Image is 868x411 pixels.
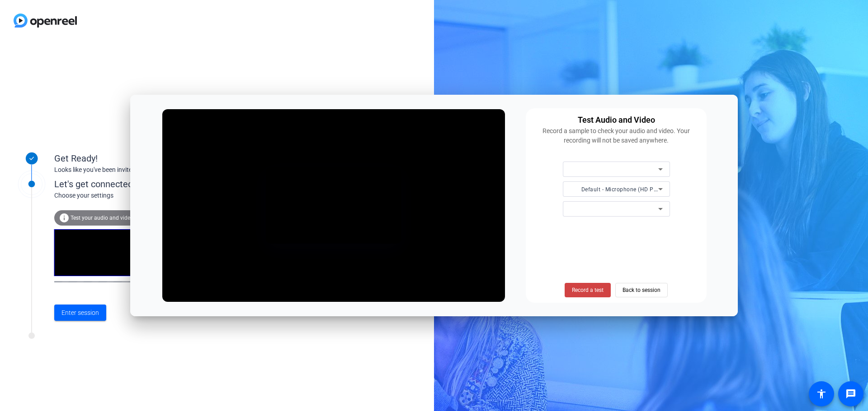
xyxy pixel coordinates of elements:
[71,215,133,221] span: Test your audio and video
[845,388,856,399] mat-icon: message
[578,114,655,126] div: Test Audio and Video
[623,282,660,299] span: Back to session
[531,126,701,145] div: Record a sample to check your audio and video. Your recording will not be saved anywhere.
[54,152,235,165] div: Get Ready!
[59,212,70,223] mat-icon: info
[615,283,668,297] button: Back to session
[572,286,604,294] span: Record a test
[565,283,611,297] button: Record a test
[54,165,235,175] div: Looks like you've been invited to join
[54,177,254,191] div: Let's get connected.
[581,185,736,193] span: Default - Microphone (HD Pro Webcam C920) (046d:08e5)
[816,388,827,399] mat-icon: accessibility
[61,308,99,318] span: Enter session
[54,191,254,200] div: Choose your settings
